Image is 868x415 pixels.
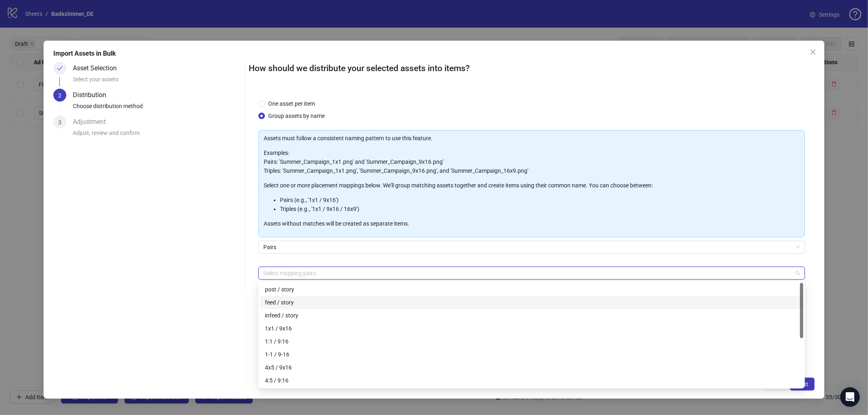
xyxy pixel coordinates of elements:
[260,335,803,348] div: 1:1 / 9:16
[280,196,800,204] li: Pairs (e.g., '1x1 / 9x16')
[265,350,798,359] div: 1-1 / 9-16
[57,65,63,71] span: check
[264,148,800,175] p: Examples: Pairs: 'Summer_Campaign_1x1.png' and 'Summer_Campaign_9x16.png' Triples: 'Summer_Campai...
[260,283,803,296] div: post / story
[73,89,113,102] div: Distribution
[840,387,860,407] div: Open Intercom Messenger
[73,128,242,142] div: Adjust, review and confirm
[260,361,803,374] div: 4x5 / 9x16
[810,49,816,55] span: close
[260,309,803,322] div: infeed / story
[260,296,803,309] div: feed / story
[73,62,123,75] div: Asset Selection
[260,322,803,335] div: 1x1 / 9x16
[73,115,112,128] div: Adjustment
[58,92,61,99] span: 2
[260,374,803,387] div: 4:5 / 9:16
[73,102,242,115] div: Choose distribution method
[73,75,242,89] div: Select your assets
[265,363,798,372] div: 4x5 / 9x16
[265,337,798,346] div: 1:1 / 9:16
[58,119,61,126] span: 3
[263,241,800,253] span: Pairs
[264,181,800,190] p: Select one or more placement mappings below. We'll group matching assets together and create item...
[264,219,800,228] p: Assets without matches will be created as separate items.
[265,324,798,333] div: 1x1 / 9x16
[265,298,798,307] div: feed / story
[265,311,798,320] div: infeed / story
[53,49,815,59] div: Import Assets in Bulk
[265,376,798,385] div: 4:5 / 9:16
[807,46,820,59] button: Close
[265,111,328,120] span: Group assets by name
[260,348,803,361] div: 1-1 / 9-16
[265,285,798,294] div: post / story
[280,204,800,213] li: Triples (e.g., '1x1 / 9x16 / 16x9')
[249,62,815,75] h2: How should we distribute your selected assets into items?
[265,99,318,108] span: One asset per item
[264,134,800,143] p: Assets must follow a consistent naming pattern to use this feature.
